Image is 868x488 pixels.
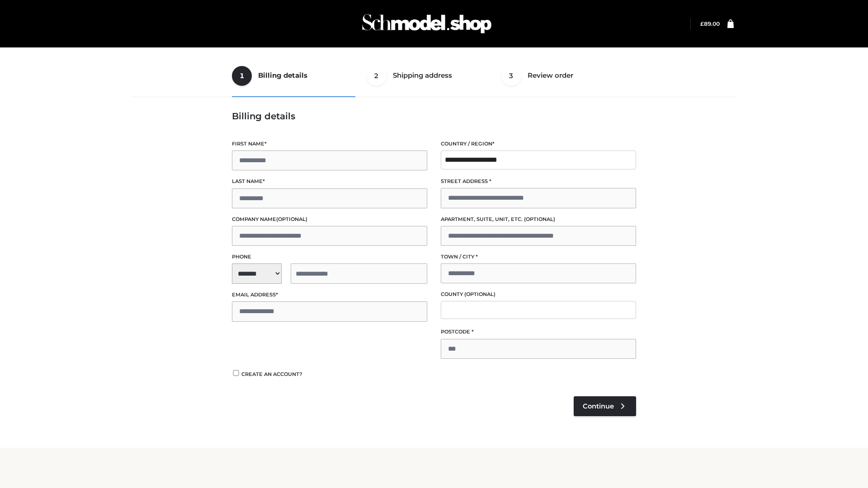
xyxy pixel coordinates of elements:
[441,328,636,336] label: Postcode
[232,215,427,224] label: Company name
[276,216,307,222] span: (optional)
[700,20,720,27] bdi: 89.00
[232,291,427,299] label: Email address
[441,140,636,148] label: Country / Region
[700,20,720,27] a: £89.00
[359,6,495,42] img: Schmodel Admin 964
[232,253,427,261] label: Phone
[574,396,636,416] a: Continue
[464,291,495,297] span: (optional)
[232,140,427,148] label: First name
[441,177,636,186] label: Street address
[241,371,302,377] span: Create an account?
[441,290,636,299] label: County
[441,215,636,224] label: Apartment, suite, unit, etc.
[583,402,614,410] span: Continue
[700,20,704,27] span: £
[441,253,636,261] label: Town / City
[524,216,555,222] span: (optional)
[232,111,636,122] h3: Billing details
[232,177,427,186] label: Last name
[232,370,240,376] input: Create an account?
